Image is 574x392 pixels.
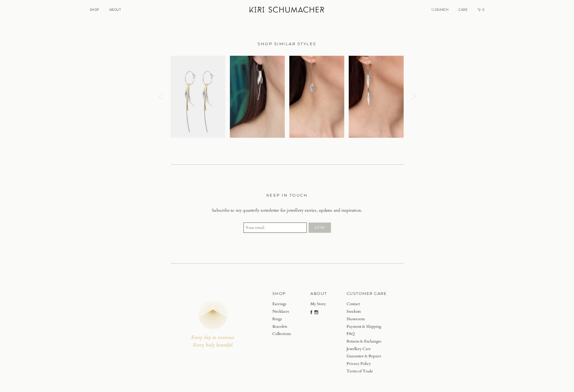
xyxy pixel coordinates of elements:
span: 0 [482,8,485,12]
a: Contact [347,300,387,308]
a: Returns & Exchanges [347,338,387,345]
a: Showroom [347,315,387,323]
a: Leaf Earrings - Long | Sterling [289,56,344,138]
a: Bracelets [272,323,291,330]
a: Karohirohi Earrings - Long | Sterling [349,56,404,138]
h3: KEEP IN TOUCH [177,192,398,198]
a: Kiri Schumacher Home [246,3,329,18]
a: ABOUT [310,290,327,297]
span: for jewellery stories, updates and inspiration. [281,207,362,214]
a: Privacy Policy [347,360,387,368]
a: Koromiko Earrings - with Gold Stamen [171,56,226,138]
div: Every day in reverence. Every body beautiful. [171,334,256,349]
a: Instagram [314,309,318,317]
h3: SHOP SIMILAR STYLES [171,40,404,47]
a: Facebook [310,309,312,317]
a: SHOP [272,290,291,297]
span: Subscribe to my quarterly newsletter [212,207,279,214]
a: My Story [310,300,327,308]
a: Necklaces [272,308,291,315]
span: SEARCH [435,8,449,12]
a: Payment & Shipping [347,323,387,330]
a: Rings [272,315,291,323]
a: Terms of Trade [347,368,387,375]
a: CUSTOMER CARE [347,290,387,297]
a: Earrings [272,300,291,308]
a: Fuchsia Earrings - Sterling [230,56,285,138]
a: Collections [272,330,291,338]
a: FAQ [347,330,387,338]
button: JOIN [309,223,331,233]
a: SHOP [90,8,99,12]
a: Stockists [347,308,387,315]
a: Guarantee & Repairs [347,352,387,360]
a: Jewellery Care [347,345,387,353]
a: Cart [477,8,485,12]
a: CARE [458,8,468,12]
input: Your email [243,223,307,233]
a: ABOUT [109,8,121,12]
a: Search [431,8,449,12]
